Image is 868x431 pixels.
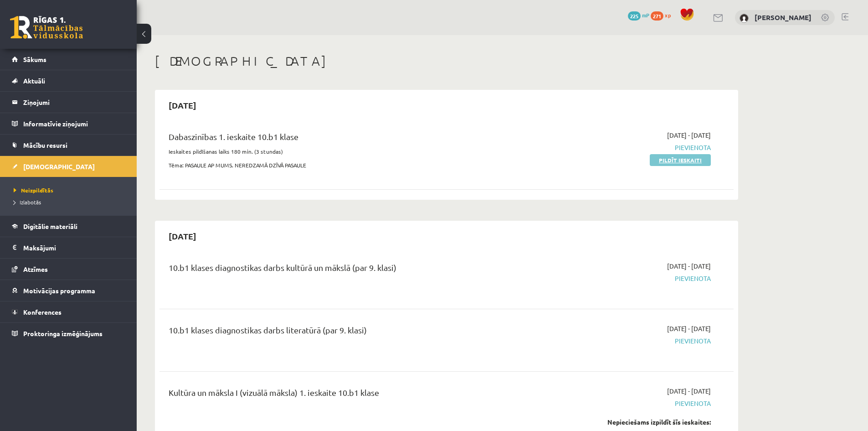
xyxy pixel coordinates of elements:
[12,92,125,113] a: Ziņojumi
[23,329,103,338] span: Proktoringa izmēģinājums
[667,386,711,396] span: [DATE] - [DATE]
[628,11,649,19] a: 225 mP
[12,301,125,322] a: Konferences
[12,49,125,70] a: Sākums
[23,286,95,295] span: Motivācijas programma
[12,70,125,91] a: Aktuāli
[12,323,125,344] a: Proktoringa izmēģinājums
[23,141,67,149] span: Mācību resursi
[155,53,738,69] h1: [DEMOGRAPHIC_DATA]
[539,274,711,283] span: Pievienota
[12,113,125,134] a: Informatīvie ziņojumi
[23,92,125,113] legend: Ziņojumi
[14,186,128,194] a: Neizpildītās
[23,222,77,230] span: Digitālie materiāli
[23,265,48,273] span: Atzīmes
[12,259,125,280] a: Atzīmes
[642,11,649,19] span: mP
[539,143,711,152] span: Pievienota
[651,11,675,19] a: 271 xp
[12,237,125,258] a: Maksājumi
[539,399,711,408] span: Pievienota
[755,13,812,22] a: [PERSON_NAME]
[10,16,83,39] a: Rīgas 1. Tālmācības vidusskola
[169,261,525,278] div: 10.b1 klases diagnostikas darbs kultūrā un mākslā (par 9. klasi)
[23,113,125,134] legend: Informatīvie ziņojumi
[539,417,711,427] div: Nepieciešams izpildīt šīs ieskaites:
[23,308,62,316] span: Konferences
[169,147,525,156] p: Ieskaites pildīšanas laiks 180 min. (3 stundas)
[169,161,525,169] p: Tēma: PASAULE AP MUMS. NEREDZAMĀ DZĪVĀ PASAULE
[740,14,749,23] img: Līva Krauze
[628,11,641,21] span: 225
[159,225,205,247] h2: [DATE]
[23,77,45,85] span: Aktuāli
[12,216,125,237] a: Digitālie materiāli
[12,135,125,156] a: Mācību resursi
[159,94,205,116] h2: [DATE]
[169,324,525,341] div: 10.b1 klases diagnostikas darbs literatūrā (par 9. klasi)
[667,261,711,271] span: [DATE] - [DATE]
[12,156,125,177] a: [DEMOGRAPHIC_DATA]
[169,130,525,147] div: Dabaszinības 1. ieskaite 10.b1 klase
[14,198,41,206] span: Izlabotās
[169,386,525,403] div: Kultūra un māksla I (vizuālā māksla) 1. ieskaite 10.b1 klase
[23,55,46,63] span: Sākums
[12,280,125,301] a: Motivācijas programma
[539,336,711,346] span: Pievienota
[14,198,128,206] a: Izlabotās
[23,237,125,258] legend: Maksājumi
[14,187,53,194] span: Neizpildītās
[665,11,671,19] span: xp
[667,324,711,333] span: [DATE] - [DATE]
[23,162,95,171] span: [DEMOGRAPHIC_DATA]
[667,130,711,140] span: [DATE] - [DATE]
[651,11,663,21] span: 271
[650,154,711,166] a: Pildīt ieskaiti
